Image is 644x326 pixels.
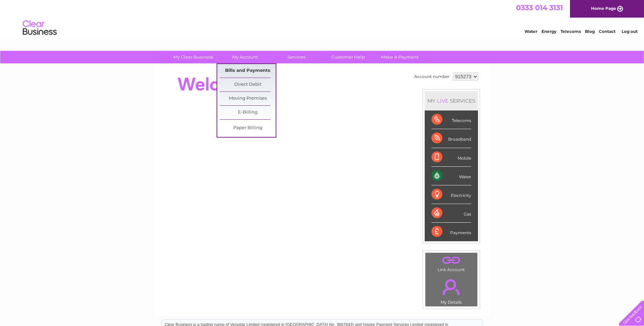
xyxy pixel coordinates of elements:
[431,167,471,185] div: Water
[220,92,276,105] a: Moving Premises
[516,3,563,12] a: 0333 014 3131
[436,98,450,104] div: LIVE
[372,51,428,63] a: Make A Payment
[541,29,556,34] a: Energy
[431,110,471,129] div: Telecoms
[599,29,615,34] a: Contact
[585,29,595,34] a: Blog
[431,185,471,204] div: Electricity
[162,4,483,33] div: Clear Business is a trading name of Verastar Limited (registered in [GEOGRAPHIC_DATA] No. 3667643...
[431,223,471,241] div: Payments
[269,51,325,63] a: Services
[412,71,451,82] td: Account number
[427,275,476,299] a: .
[431,204,471,223] div: Gas
[425,91,478,110] div: MY SERVICES
[425,273,478,307] td: My Details
[220,64,276,78] a: Bills and Payments
[525,29,537,34] a: Water
[622,29,638,34] a: Log out
[425,252,478,274] td: Link Account
[220,78,276,91] a: Direct Debit
[165,51,221,63] a: My Clear Business
[427,254,476,266] a: .
[220,106,276,119] a: E-Billing
[320,51,376,63] a: Customer Help
[431,148,471,167] div: Mobile
[431,129,471,148] div: Broadband
[22,18,57,38] img: logo.png
[217,51,273,63] a: My Account
[560,29,581,34] a: Telecoms
[220,121,276,135] a: Paper Billing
